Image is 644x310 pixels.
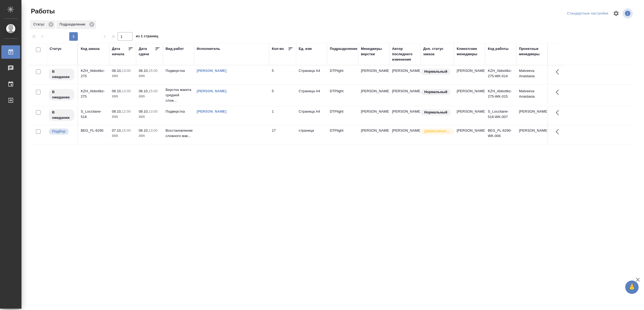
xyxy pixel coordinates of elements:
[139,114,160,120] p: 2025
[454,125,485,144] td: [PERSON_NAME]
[299,46,312,51] div: Ед. изм
[30,20,55,29] div: Статус
[361,109,387,114] p: [PERSON_NAME]
[361,128,387,133] p: [PERSON_NAME]
[269,65,296,84] td: 5
[485,65,516,84] td: KZH_Abbottkz-275-WK-014
[457,46,482,57] div: Клиентские менеджеры
[33,22,46,27] p: Статус
[327,125,358,144] td: DTPlight
[149,109,158,113] p: 13:00
[552,65,565,78] button: Здесь прячутся важные кнопки
[454,86,485,105] td: [PERSON_NAME]
[122,69,131,73] p: 13:00
[48,88,75,101] div: Исполнитель назначен, приступать к работе пока рано
[48,128,75,135] div: Можно подбирать исполнителей
[516,106,547,125] td: [PERSON_NAME]
[139,133,160,139] p: 2025
[112,128,122,132] p: 07.10,
[197,46,220,51] div: Исполнитель
[112,94,133,99] p: 2025
[327,65,358,84] td: DTPlight
[361,46,387,57] div: Менеджеры верстки
[296,125,327,144] td: страница
[623,8,634,19] span: Посмотреть информацию
[112,73,133,79] p: 2025
[112,133,133,139] p: 2025
[552,106,565,119] button: Здесь прячутся важные кнопки
[149,89,158,93] p: 15:00
[519,46,545,57] div: Проектные менеджеры
[81,109,107,120] div: S_Loccitane-518
[139,94,160,99] p: 2025
[269,86,296,105] td: 5
[424,89,447,95] p: Нормальный
[60,22,87,27] p: Подразделение
[139,89,149,93] p: 08.10,
[139,128,149,132] p: 08.10,
[610,7,623,20] span: Настроить таблицу
[139,73,160,79] p: 2025
[389,106,420,125] td: [PERSON_NAME]
[423,46,451,57] div: Доп. статус заказа
[627,282,636,293] span: 🙏
[327,86,358,105] td: DTPlight
[166,87,191,103] p: Верстка макета средней слож...
[48,68,75,81] div: Исполнитель назначен, приступать к работе пока рано
[52,89,71,100] p: В ожидании
[112,114,133,120] p: 2025
[139,46,155,57] div: Дата сдачи
[81,128,107,133] div: BEG_FL-6290
[166,109,191,114] p: Подверстка
[485,125,516,144] td: BEG_FL-6290-WK-006
[122,128,131,132] p: 15:00
[56,20,96,29] div: Подразделение
[424,110,447,115] p: Нормальный
[566,9,610,18] div: split button
[389,65,420,84] td: [PERSON_NAME]
[136,33,158,41] span: из 1 страниц
[424,69,447,74] p: Нормальный
[149,128,158,132] p: 13:00
[454,65,485,84] td: [PERSON_NAME]
[112,109,122,113] p: 08.10,
[516,86,547,105] td: Matveeva Anastasia
[52,69,71,80] p: В ожидании
[112,46,128,57] div: Дата начала
[485,106,516,125] td: S_Loccitane-518-WK-007
[269,125,296,144] td: 17
[424,129,451,134] p: [DEMOGRAPHIC_DATA]
[327,106,358,125] td: DTPlight
[516,65,547,84] td: Matveeva Anastasia
[122,109,131,113] p: 12:00
[30,7,55,16] span: Работы
[296,65,327,84] td: Страница А4
[197,109,226,113] a: [PERSON_NAME]
[149,69,158,73] p: 15:00
[361,68,387,73] p: [PERSON_NAME]
[392,46,418,62] div: Автор последнего изменения
[197,89,226,93] a: [PERSON_NAME]
[389,86,420,105] td: [PERSON_NAME]
[48,109,75,121] div: Исполнитель назначен, приступать к работе пока рано
[296,106,327,125] td: Страница А4
[50,46,62,51] div: Статус
[139,109,149,113] p: 08.10,
[197,69,226,73] a: [PERSON_NAME]
[361,88,387,94] p: [PERSON_NAME]
[166,46,184,51] div: Вид работ
[454,106,485,125] td: [PERSON_NAME]
[485,86,516,105] td: KZH_Abbottkz-275-WK-015
[330,46,357,51] div: Подразделение
[81,88,107,99] div: KZH_Abbottkz-275
[52,129,65,134] p: Подбор
[552,125,565,138] button: Здесь прячутся важные кнопки
[52,110,71,120] p: В ожидании
[552,86,565,99] button: Здесь прячутся важные кнопки
[272,46,284,51] div: Кол-во
[122,89,131,93] p: 13:00
[81,68,107,79] div: KZH_Abbottkz-275
[389,125,420,144] td: [PERSON_NAME]
[516,125,547,144] td: [PERSON_NAME]
[166,128,191,139] p: Восстановление сложного мак...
